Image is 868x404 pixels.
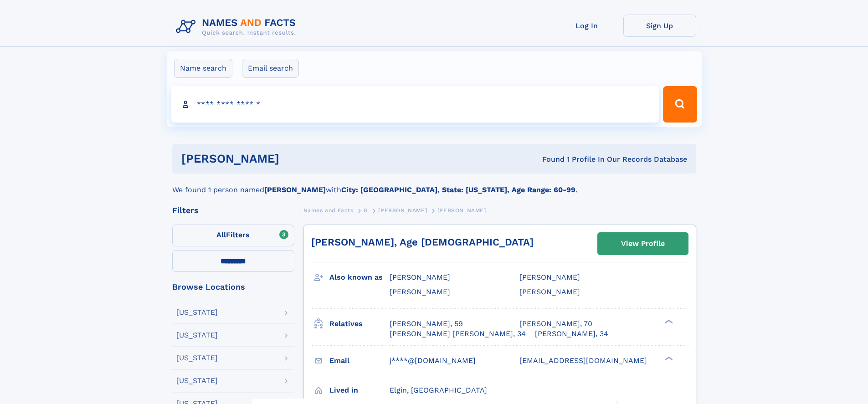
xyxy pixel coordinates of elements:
div: [US_STATE] [176,354,218,362]
span: [PERSON_NAME] [390,287,450,296]
a: [PERSON_NAME] [378,205,427,216]
b: [PERSON_NAME] [264,185,326,194]
div: ❯ [663,355,673,361]
label: Email search [242,59,299,78]
div: We found 1 person named with . [172,174,696,195]
a: G [364,205,368,216]
a: View Profile [598,233,688,255]
div: Filters [172,206,294,215]
img: Logo Names and Facts [172,15,303,39]
h1: [PERSON_NAME] [181,153,411,164]
a: [PERSON_NAME], 59 [390,319,463,329]
div: ❯ [663,318,673,324]
button: Search Button [663,86,697,123]
h3: Lived in [329,383,390,398]
h3: Email [329,353,390,368]
span: G [364,207,368,214]
input: search input [171,86,659,123]
h3: Also known as [329,270,390,285]
div: Browse Locations [172,283,294,291]
span: [PERSON_NAME] [437,207,486,214]
label: Name search [174,59,232,78]
h3: Relatives [329,316,390,332]
span: [PERSON_NAME] [390,273,450,281]
div: Found 1 Profile In Our Records Database [411,154,687,164]
a: [PERSON_NAME] [PERSON_NAME], 34 [390,329,526,339]
span: All [216,230,226,239]
span: [PERSON_NAME] [519,273,580,281]
b: City: [GEOGRAPHIC_DATA], State: [US_STATE], Age Range: 60-99 [341,185,575,194]
a: [PERSON_NAME], Age [DEMOGRAPHIC_DATA] [311,236,534,248]
div: [US_STATE] [176,309,218,316]
span: [PERSON_NAME] [378,207,427,214]
div: [US_STATE] [176,377,218,384]
a: [PERSON_NAME], 70 [519,319,592,329]
span: Elgin, [GEOGRAPHIC_DATA] [390,386,487,394]
a: [PERSON_NAME], 34 [535,329,608,339]
a: Log In [550,15,623,37]
div: View Profile [621,233,665,254]
label: Filters [172,225,294,246]
span: [PERSON_NAME] [519,287,580,296]
div: [US_STATE] [176,332,218,339]
a: Names and Facts [303,205,354,216]
span: [EMAIL_ADDRESS][DOMAIN_NAME] [519,356,647,365]
a: Sign Up [623,15,696,37]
